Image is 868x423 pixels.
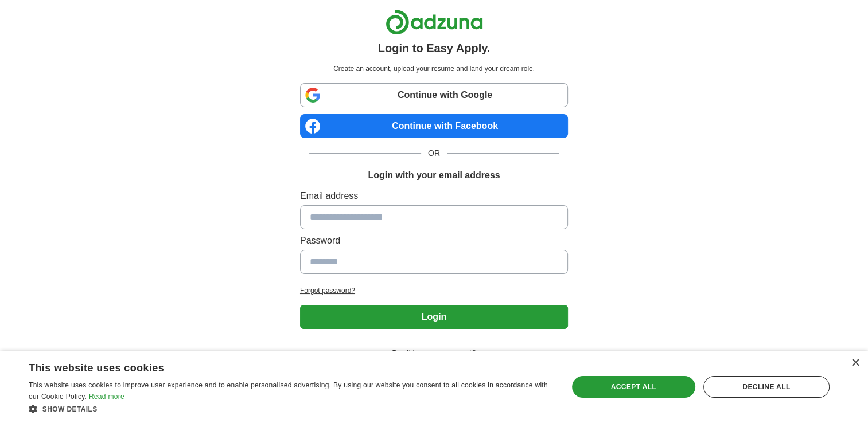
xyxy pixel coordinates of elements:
[29,358,523,375] div: This website uses cookies
[42,405,98,413] span: Show details
[421,147,447,159] span: OR
[89,393,124,401] a: Read more, opens a new window
[300,285,568,296] a: Forgot password?
[300,234,568,248] label: Password
[572,376,695,398] div: Accept all
[300,114,568,138] a: Continue with Facebook
[300,305,568,329] button: Login
[851,359,859,367] div: Close
[302,64,566,74] p: Create an account, upload your resume and land your dream role.
[385,347,483,359] span: Don't have an account?
[386,9,483,35] img: Adzuna logo
[300,83,568,107] a: Continue with Google
[29,403,552,414] div: Show details
[378,40,491,57] h1: Login to Easy Apply.
[300,189,568,203] label: Email address
[368,169,500,182] h1: Login with your email address
[703,376,830,398] div: Decline all
[29,381,548,401] span: This website uses cookies to improve user experience and to enable personalised advertising. By u...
